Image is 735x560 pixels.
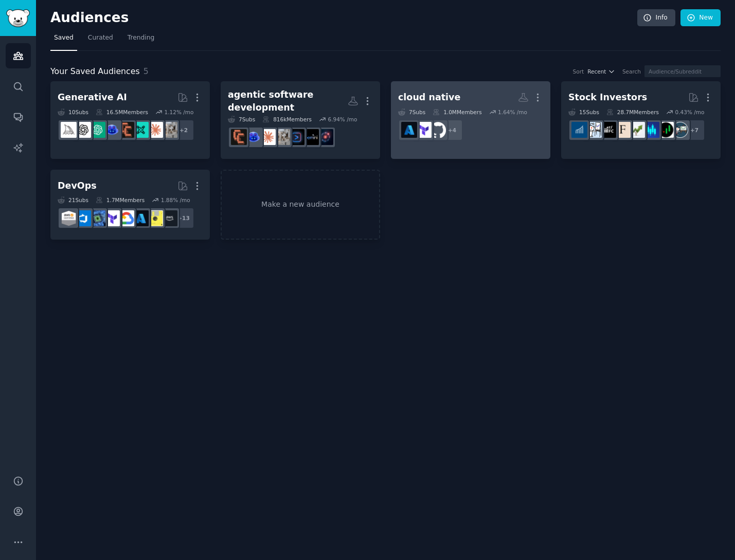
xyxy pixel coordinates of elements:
img: AWS_Certified_Experts [61,210,77,226]
div: 1.64 % /mo [498,109,527,116]
div: 16.5M Members [96,109,148,116]
div: 1.0M Members [433,109,481,116]
img: investing [629,122,645,138]
button: Recent [587,68,615,75]
img: azuredevops [75,210,91,226]
img: ClaudeAI [147,122,163,138]
img: ClaudeCode [118,122,134,138]
div: + 4 [441,119,463,141]
div: Search [622,68,641,75]
div: 1.12 % /mo [164,109,193,116]
div: 15 Sub s [568,109,599,116]
a: New [680,9,721,27]
img: github [430,122,446,138]
a: Trending [124,30,158,51]
a: agentic software development7Subs816kMembers6.94% /moAgentCodersBardGeminiCLIChatGPTCodingClaudeA... [221,81,380,159]
a: Stock Investors15Subs28.7MMembers0.43% /mo+7stocksDaytradingStockMarketinvestingfinanceFinancialC... [561,81,721,159]
a: Make a new audience [221,170,380,240]
span: Curated [88,33,113,43]
img: FinancialCareers [600,122,616,138]
div: + 7 [684,119,705,141]
img: dividends [571,122,587,138]
img: GithubCopilot [104,122,120,138]
span: Your Saved Audiences [50,65,140,78]
div: 6.94 % /mo [328,116,357,123]
div: 21 Sub s [58,196,88,204]
a: Curated [84,30,117,51]
h2: Audiences [50,10,637,26]
div: 7 Sub s [228,116,255,123]
a: Info [637,9,675,27]
div: + 13 [173,207,194,229]
img: GithubCopilot [245,129,261,145]
img: StockMarket [643,122,659,138]
div: 0.43 % /mo [675,109,704,116]
img: OpenAI [75,122,91,138]
img: googlecloud [118,210,134,226]
img: ChatGPT [89,122,105,138]
a: cloud native7Subs1.0MMembers1.64% /mo+4githubTerraformAZURE [391,81,550,159]
div: Generative AI [58,91,127,104]
img: AZURE [401,122,417,138]
div: Stock Investors [568,91,647,104]
img: AZURE [133,210,149,226]
span: Saved [54,33,74,43]
div: Sort [573,68,584,75]
img: GeminiCLI [289,129,304,145]
span: Recent [587,68,606,75]
div: DevOps [58,179,97,192]
div: 28.7M Members [606,109,659,116]
div: 816k Members [262,116,312,123]
img: ExperiencedDevs [147,210,163,226]
img: GummySearch logo [6,9,30,27]
a: DevOps21Subs1.7MMembers1.88% /mo+13awsExperiencedDevsAZUREgooglecloudTerraformcomputingazuredevop... [50,170,210,240]
img: ClaudeCode [231,129,247,145]
div: 1.88 % /mo [161,196,190,204]
div: agentic software development [228,88,348,114]
div: 10 Sub s [58,109,88,116]
img: ClaudeAI [260,129,276,145]
div: 7 Sub s [398,109,425,116]
input: Audience/Subreddit [644,65,721,77]
img: computing [89,210,105,226]
img: Terraform [104,210,120,226]
img: LLMDevs [133,122,149,138]
img: Daytrading [658,122,674,138]
span: 5 [144,66,149,76]
img: aws [162,210,177,226]
img: options [586,122,602,138]
a: Saved [50,30,77,51]
a: Generative AI10Subs16.5MMembers1.12% /mo+2ChatGPTCodingClaudeAILLMDevsClaudeCodeGithubCopilotChat... [50,81,210,159]
img: Bard [303,129,319,145]
img: finance [615,122,631,138]
img: Terraform [416,122,432,138]
div: + 2 [173,119,194,141]
img: AgentCoders [317,129,333,145]
span: Trending [128,33,154,43]
div: cloud native [398,91,460,104]
img: ChatGPTCoding [274,129,290,145]
img: midjourney [61,122,77,138]
div: 1.7M Members [96,196,145,204]
img: stocks [672,122,688,138]
img: ChatGPTCoding [162,122,177,138]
